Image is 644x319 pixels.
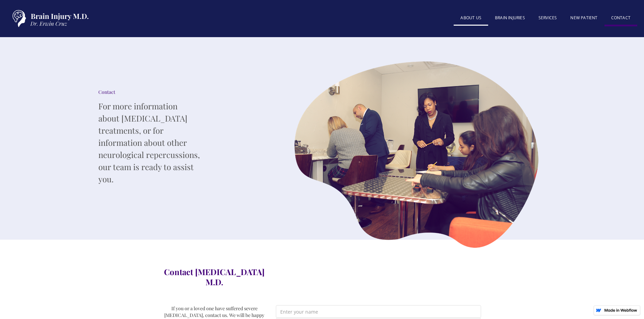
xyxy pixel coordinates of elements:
[488,11,532,25] a: BRAIN INJURIES
[163,267,266,287] h3: Contact [MEDICAL_DATA] M.D.
[604,309,637,312] img: Made in Webflow
[454,11,488,26] a: About US
[276,305,481,318] input: Enter your name
[564,11,604,25] a: New patient
[532,11,564,25] a: SERVICES
[7,7,91,30] a: home
[98,89,200,96] div: Contact
[98,100,200,185] p: For more information about [MEDICAL_DATA] treatments, or for information about other neurological...
[604,11,637,26] a: Contact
